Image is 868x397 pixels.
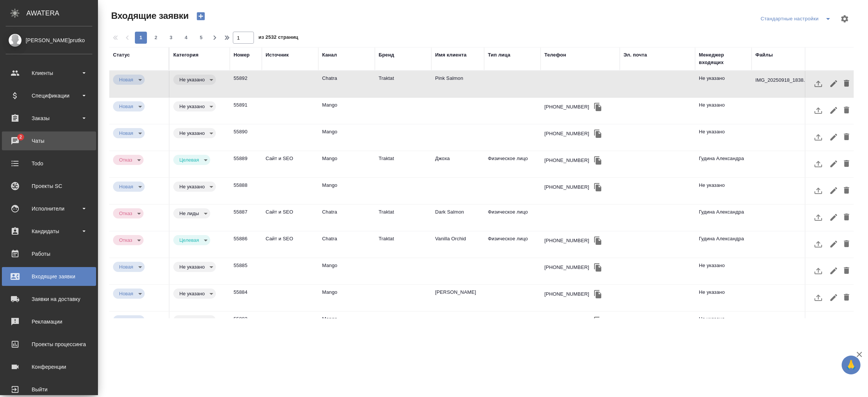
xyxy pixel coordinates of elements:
div: Клиенты [6,67,92,79]
a: 2Чаты [2,131,96,150]
button: Отказ [117,157,134,163]
button: Новая [117,103,136,110]
div: Это спам, фрилансеры, текущие клиенты и т.д. [173,208,226,218]
td: 55886 [230,231,262,258]
td: Pink Salmon [431,71,484,97]
button: Загрузить файл [809,101,827,119]
div: Todo [6,158,92,169]
td: Traktat [375,71,431,97]
a: Проекты SC [2,177,96,195]
div: Новая [113,128,145,138]
div: Файлы [755,51,773,59]
button: 2 [150,32,162,44]
div: Номер [234,51,250,59]
td: Не указано [695,124,752,151]
div: Исполнители [6,203,92,214]
td: [PERSON_NAME] [431,285,484,311]
div: Заявки на доставку [6,293,92,305]
button: Не указано [177,76,207,83]
button: Загрузить файл [809,182,827,200]
td: Не указано [695,258,752,284]
a: Todo [2,154,96,173]
button: Не указано [177,290,207,297]
div: Новая [113,75,145,85]
button: Скопировать [592,155,604,166]
button: Не указано [177,183,207,190]
span: 4 [180,34,192,41]
div: [PERSON_NAME]prutko [6,36,92,44]
button: Скопировать [592,182,604,193]
button: Удалить [840,128,853,146]
div: [PHONE_NUMBER] [544,290,589,298]
div: Новая [173,289,216,299]
td: Не указано [695,98,752,124]
td: Traktat [375,205,431,231]
button: Не указано [177,103,207,110]
span: Входящие заявки [109,10,189,22]
button: Удалить [840,289,853,307]
div: Спецификации [6,90,92,101]
span: из 2532 страниц [258,33,298,44]
button: Загрузить файл [809,262,827,280]
div: Источник [266,51,289,59]
div: Тип лица [488,51,510,59]
div: Новая [113,182,145,192]
div: Кандидаты [6,226,92,237]
td: 55884 [230,285,262,311]
button: Отказ [117,210,134,217]
div: [PHONE_NUMBER] [544,183,589,191]
div: Телефон [544,51,566,59]
button: Редактировать [827,289,840,307]
button: 🙏 [842,356,860,374]
td: Mango [318,285,375,311]
div: Новая [113,315,145,325]
div: Новая [173,235,210,245]
div: [PHONE_NUMBER] [544,130,589,137]
div: Новая [173,208,210,218]
span: 🙏 [845,357,857,373]
td: Mango [318,258,375,284]
td: Mango [318,124,375,151]
div: Новая [173,182,216,192]
td: Не указано [695,311,752,338]
button: Загрузить файл [809,128,827,146]
div: Новая [173,262,216,272]
button: Новая [117,317,136,324]
button: Новая [117,290,136,297]
button: Удалить [840,101,853,119]
a: Заявки на доставку [2,290,96,308]
button: 4 [180,32,192,44]
td: Chatra [318,231,375,258]
div: [PHONE_NUMBER] [544,157,589,164]
div: Новая [173,315,216,325]
button: Не указано [177,317,207,324]
div: split button [759,13,836,25]
td: Гудина Александра [695,231,752,258]
div: Менеджер входящих [699,51,748,66]
td: 55889 [230,151,262,177]
button: Новая [117,183,136,190]
button: Не указано [177,130,207,136]
td: 55888 [230,178,262,204]
div: Конференции [6,361,92,373]
button: Загрузить файл [809,315,827,333]
td: Сайт и SEO [262,151,318,177]
div: Новая [113,235,144,245]
button: Удалить [840,208,853,226]
div: Заказы [6,113,92,124]
button: Скопировать [592,262,604,273]
span: 2 [15,133,26,141]
a: Рекламации [2,312,96,331]
button: Удалить [840,155,853,173]
td: 55891 [230,98,262,124]
button: Загрузить файл [809,208,827,226]
button: 3 [165,32,177,44]
button: Загрузить файл [809,235,827,253]
div: [PHONE_NUMBER] [544,317,589,325]
div: Новая [113,155,144,165]
td: Mango [318,311,375,338]
div: Проекты процессинга [6,339,92,350]
button: Редактировать [827,75,840,93]
td: Dark Salmon [431,205,484,231]
td: Физическое лицо [484,151,541,177]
